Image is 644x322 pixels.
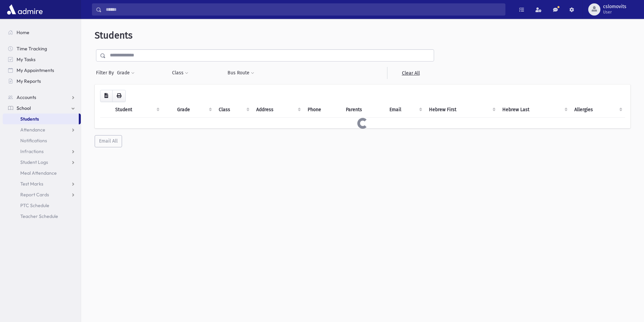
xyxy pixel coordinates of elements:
[17,78,41,84] span: My Reports
[111,102,162,118] th: Student
[20,127,45,133] span: Attendance
[3,189,81,200] a: Report Cards
[117,67,135,79] button: Grade
[95,135,122,147] button: Email All
[3,43,81,54] a: Time Tracking
[385,102,425,118] th: Email
[3,146,81,157] a: Infractions
[342,102,385,118] th: Parents
[20,202,49,208] span: PTC Schedule
[20,159,48,165] span: Student Logs
[3,157,81,168] a: Student Logs
[17,56,35,63] span: My Tasks
[3,135,81,146] a: Notifications
[3,103,81,114] a: School
[3,178,81,189] a: Test Marks
[173,102,214,118] th: Grade
[425,102,498,118] th: Hebrew First
[102,3,505,16] input: Search
[3,114,79,124] a: Students
[20,138,47,144] span: Notifications
[100,90,113,102] button: CSV
[387,67,434,79] a: Clear All
[304,102,342,118] th: Phone
[252,102,304,118] th: Address
[20,170,57,176] span: Meal Attendance
[112,90,126,102] button: Print
[20,192,49,198] span: Report Cards
[3,92,81,103] a: Accounts
[3,200,81,211] a: PTC Schedule
[3,76,81,86] a: My Reports
[17,105,31,111] span: School
[17,94,36,100] span: Accounts
[20,181,43,187] span: Test Marks
[3,124,81,135] a: Attendance
[17,67,54,73] span: My Appointments
[215,102,253,118] th: Class
[20,213,58,219] span: Teacher Schedule
[17,29,29,35] span: Home
[603,9,626,15] span: User
[20,148,44,154] span: Infractions
[20,116,39,122] span: Students
[498,102,571,118] th: Hebrew Last
[3,168,81,178] a: Meal Attendance
[172,67,189,79] button: Class
[570,102,625,118] th: Allergies
[3,27,81,38] a: Home
[603,4,626,9] span: cslomovits
[3,54,81,65] a: My Tasks
[5,3,44,16] img: AdmirePro
[227,67,255,79] button: Bus Route
[95,30,133,41] span: Students
[3,211,81,222] a: Teacher Schedule
[17,46,47,52] span: Time Tracking
[96,69,117,76] span: Filter By
[3,65,81,76] a: My Appointments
